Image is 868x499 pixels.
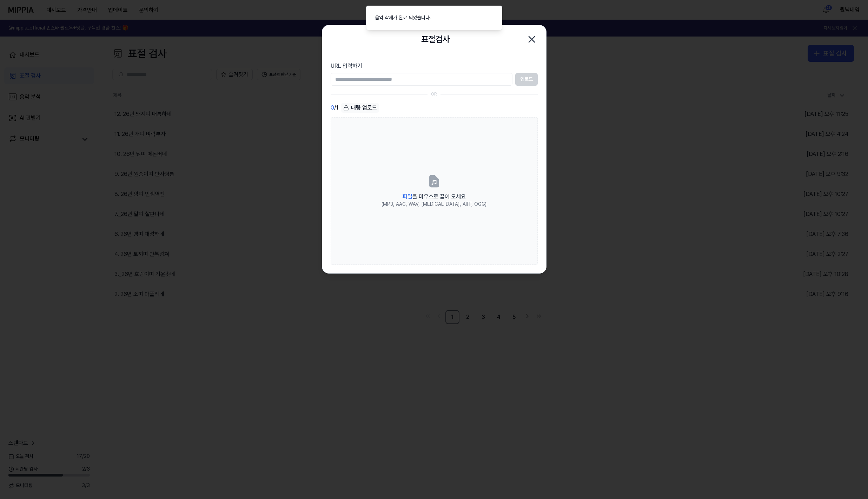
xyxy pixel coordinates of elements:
[403,193,412,200] span: 파일
[431,91,437,97] div: OR
[341,103,379,113] button: 대량 업로드
[331,104,334,112] span: 0
[331,103,338,113] div: / 1
[331,62,538,70] label: URL 입력하기
[382,201,486,208] div: (MP3, AAC, WAV, [MEDICAL_DATA], AIFF, OGG)
[421,33,450,46] h2: 표절검사
[403,193,466,200] span: 을 마우스로 끌어 오세요
[341,103,379,113] div: 대량 업로드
